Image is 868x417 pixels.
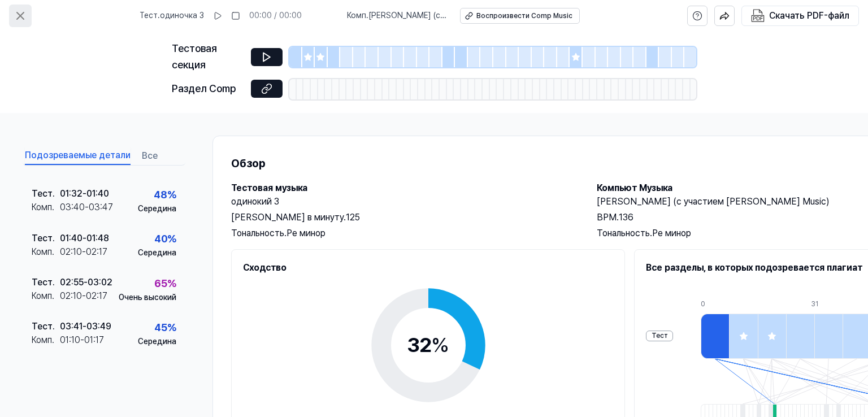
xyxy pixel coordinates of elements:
[231,183,307,193] font: Тестовая музыка
[88,277,112,288] font: 03:02
[60,277,84,288] font: 02:55
[86,246,107,257] font: 02:17
[32,290,52,301] font: Комп
[86,290,107,301] font: 02:17
[32,277,53,288] font: Тест
[53,321,55,332] font: .
[167,189,176,201] font: %
[138,204,176,213] font: Середина
[52,202,54,212] font: .
[32,233,53,244] font: Тест
[52,335,54,345] font: .
[460,8,580,24] button: Воспроизвести Comp Music
[347,11,446,42] font: [PERSON_NAME] (с участием [PERSON_NAME] Music)
[84,277,88,288] font: -
[158,11,160,20] font: .
[597,196,830,207] font: [PERSON_NAME] (с участием [PERSON_NAME] Music)
[82,290,86,301] font: -
[287,228,325,238] font: Ре минор
[82,246,86,257] font: -
[366,11,368,20] font: .
[347,11,366,20] font: Комп
[619,212,633,223] font: 136
[60,335,80,345] font: 01:10
[86,321,111,332] font: 03:49
[138,337,176,346] font: Середина
[60,202,85,212] font: 03:40
[52,290,54,301] font: .
[719,11,730,21] img: делиться
[687,6,708,26] button: помощь
[60,188,83,199] font: 01:32
[652,332,668,340] font: Тест
[749,6,852,25] button: Скачать PDF-файл
[154,322,167,333] font: 45
[60,321,83,332] font: 03:41
[172,42,217,71] font: Тестовая секция
[701,300,705,308] font: 0
[32,246,52,257] font: Комп
[25,150,131,160] font: Подозреваемые детали
[167,322,176,333] font: %
[86,188,109,199] font: 01:40
[769,10,849,21] font: Скачать PDF-файл
[60,233,83,244] font: 01:40
[83,233,86,244] font: -
[346,212,360,223] font: 125
[32,202,52,212] font: Комп
[407,333,431,357] font: 32
[597,183,672,193] font: Компьют Музыка
[231,157,266,170] font: Обзор
[32,188,53,199] font: Тест
[140,11,158,20] font: Тест
[83,321,86,332] font: -
[811,300,818,308] font: 31
[84,335,104,345] font: 01:17
[692,10,702,21] svg: помощь
[597,212,619,223] font: BPM.
[231,228,287,238] font: Тональность.
[53,188,55,199] font: .
[83,188,86,199] font: -
[52,246,54,257] font: .
[597,228,652,238] font: Тональность.
[646,262,862,273] font: Все разделы, в которых подозревается плагиат
[154,277,167,289] font: 65
[142,150,158,161] font: Все
[172,82,236,94] font: Раздел Comp
[89,202,113,212] font: 03:47
[167,233,176,245] font: %
[160,11,204,20] font: одиночка 3
[60,246,82,257] font: 02:10
[476,12,572,20] font: Воспроизвести Comp Music
[119,293,176,302] font: Очень высокий
[431,333,449,357] font: %
[231,212,346,223] font: [PERSON_NAME] в минуту.
[154,233,167,245] font: 40
[231,196,279,207] font: одинокий 3
[53,277,55,288] font: .
[32,335,52,345] font: Комп
[652,228,691,238] font: Ре минор
[86,233,109,244] font: 01:48
[85,202,89,212] font: -
[751,9,765,23] img: Скачать PDF-файл
[60,290,82,301] font: 02:10
[53,233,55,244] font: .
[167,277,176,289] font: %
[80,335,84,345] font: -
[154,189,167,201] font: 48
[243,262,287,273] font: Сходство
[138,248,176,257] font: Середина
[32,321,53,332] font: Тест
[249,11,302,20] font: 00:00 / 00:00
